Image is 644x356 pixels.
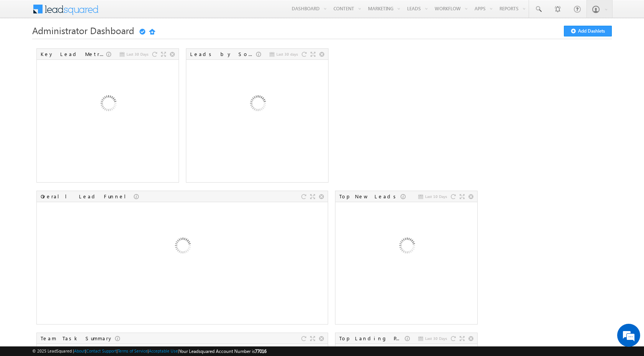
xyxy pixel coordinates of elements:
div: Overall Lead Funnel [41,193,134,200]
img: Loading... [141,206,223,288]
div: Top Landing Pages [339,335,405,342]
span: Last 30 days [276,51,298,58]
div: Top New Leads [339,193,401,200]
span: Administrator Dashboard [32,24,134,36]
span: Last 10 Days [425,193,447,200]
a: About [74,348,85,353]
img: Loading... [365,206,448,288]
div: Team Task Summary [41,335,115,342]
span: 77016 [255,348,266,354]
span: © 2025 LeadSquared | | | | | [32,348,266,355]
span: Last 30 Days [425,335,447,342]
div: Leads by Sources [190,51,256,58]
a: Terms of Service [118,348,148,353]
a: Contact Support [86,348,117,353]
span: Your Leadsquared Account Number is [179,348,266,354]
img: Loading... [216,63,299,146]
span: Last 30 Days [127,51,148,58]
div: Key Lead Metrics [41,51,106,58]
a: Acceptable Use [149,348,178,353]
img: Loading... [67,63,149,146]
button: Add Dashlets [564,26,612,36]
